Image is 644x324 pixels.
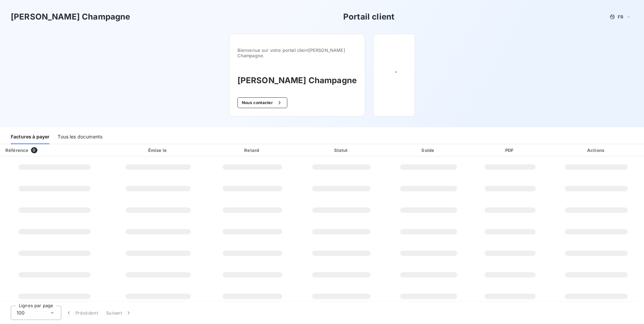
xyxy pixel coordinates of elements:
[237,97,287,108] button: Nous contacter
[11,11,130,23] h3: [PERSON_NAME] Champagne
[17,310,25,316] span: 100
[5,148,28,153] div: Référence
[299,147,384,154] div: Statut
[102,306,136,320] button: Suivant
[237,47,357,58] span: Bienvenue sur votre portail client [PERSON_NAME] Champagne .
[61,306,102,320] button: Précédent
[343,11,394,23] h3: Portail client
[473,147,547,154] div: PDF
[550,147,643,154] div: Actions
[387,147,470,154] div: Solde
[31,147,37,153] span: 0
[110,147,206,154] div: Émise le
[58,130,102,144] div: Tous les documents
[618,14,623,20] span: FR
[11,130,50,144] div: Factures à payer
[237,74,357,87] h3: [PERSON_NAME] Champagne
[208,147,296,154] div: Retard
